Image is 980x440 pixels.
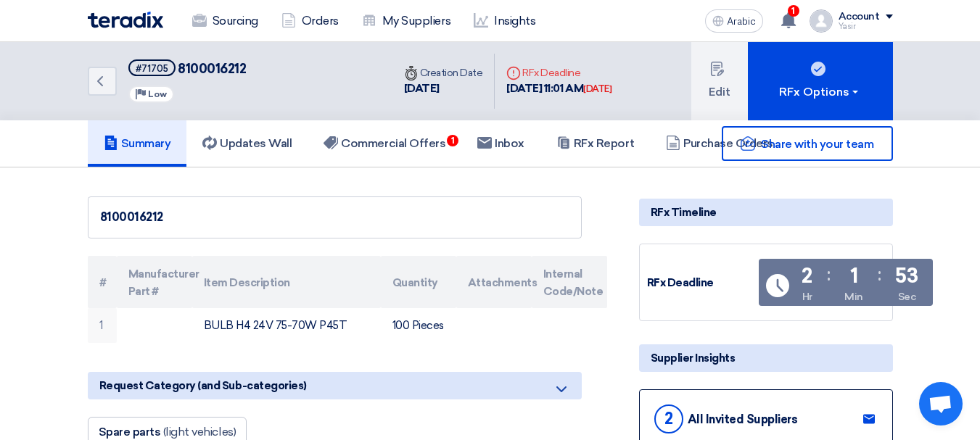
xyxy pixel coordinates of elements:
button: Arabic [705,9,763,33]
font: Creation Date [420,67,483,79]
font: (light vehicles) [163,425,236,439]
font: 1 [850,264,858,288]
a: Inbox [461,120,540,167]
font: [DATE] [583,83,612,94]
img: Teradix logo [88,12,163,28]
font: 8100016212 [178,61,246,77]
button: RFx Options [748,42,893,120]
font: Item Description [204,276,290,289]
font: Min [844,291,863,303]
font: 2 [664,409,673,428]
font: 100 Pieces [392,319,444,332]
font: #71705 [136,63,168,74]
font: Yasir [839,22,856,31]
font: RFx Options [779,85,849,99]
font: RFx Deadline [522,67,580,79]
a: Orders [270,5,350,37]
div: Open chat [919,382,963,426]
font: Summary [121,136,171,150]
font: All Invited Suppliers [688,412,798,426]
font: Edit [709,85,730,99]
font: # [99,276,107,289]
font: Request Category (and Sub-categories) [99,379,307,392]
font: : [827,264,831,285]
a: Sourcing [181,5,270,37]
font: Spare parts [99,425,161,439]
font: 53 [895,264,918,288]
font: Sourcing [213,14,258,28]
a: Commercial Offers1 [308,120,461,167]
font: 1 [791,6,795,16]
font: 1 [99,319,103,332]
font: Attachments [468,276,538,289]
font: 2 [802,264,812,288]
font: Account [839,10,880,22]
a: Insights [462,5,547,37]
font: Hr [802,291,812,303]
font: My Suppliers [382,14,450,28]
font: RFx Report [574,136,634,150]
font: Inbox [495,136,524,150]
font: Insights [494,14,535,28]
font: Updates Wall [220,136,292,150]
font: [DATE] 11:01 AM [506,82,583,95]
a: RFx Report [540,120,650,167]
a: Updates Wall [186,120,308,167]
font: Quantity [392,276,438,289]
font: Internal Code/Note [543,267,604,298]
font: Commercial Offers [341,136,445,150]
font: Share with your team [761,137,873,151]
img: profile_test.png [810,9,833,33]
font: Orders [302,14,339,28]
font: Sec [898,291,916,303]
font: : [878,264,881,285]
font: 8100016212 [100,210,163,224]
font: RFx Deadline [647,276,714,289]
font: BULB H4 24V 75-70W P45T [204,319,347,332]
font: [DATE] [404,82,440,95]
button: Edit [691,42,748,120]
font: RFx Timeline [651,206,717,219]
a: Summary [88,120,187,167]
font: Manufacturer Part # [128,267,199,298]
font: Arabic [727,15,756,28]
a: Purchase Orders [650,120,789,167]
font: Supplier Insights [651,352,736,365]
h5: 8100016212 [128,59,247,78]
font: 1 [451,136,455,146]
a: My Suppliers [350,5,462,37]
font: Low [148,89,167,99]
